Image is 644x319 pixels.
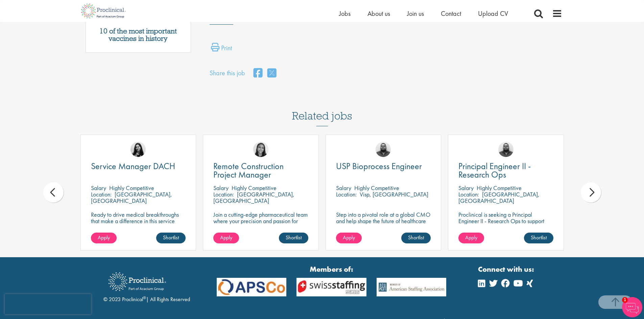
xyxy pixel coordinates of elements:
[213,190,234,198] span: Location:
[267,66,276,81] a: share on twitter
[336,160,422,172] span: USP Bioprocess Engineer
[441,9,461,18] a: Contact
[91,184,106,192] span: Salary
[91,211,186,231] p: Ready to drive medical breakthroughs that make a difference in this service manager position?
[253,142,268,157] img: Eloise Coly
[401,233,431,243] a: Shortlist
[343,234,355,241] span: Apply
[143,295,146,300] sup: ®
[291,278,372,296] img: APSCo
[354,184,399,192] p: Highly Competitive
[622,297,628,303] span: 1
[254,66,262,81] a: share on facebook
[458,160,531,180] span: Principal Engineer II - Research Ops
[43,182,64,203] div: prev
[336,233,362,243] a: Apply
[376,142,391,157] img: Ashley Bennett
[458,162,553,179] a: Principal Engineer II - Research Ops
[213,190,294,205] p: [GEOGRAPHIC_DATA], [GEOGRAPHIC_DATA]
[98,234,110,241] span: Apply
[5,294,91,314] iframe: reCAPTCHA
[220,234,232,241] span: Apply
[458,233,484,243] a: Apply
[91,233,117,243] a: Apply
[213,162,308,179] a: Remote Construction Project Manager
[232,184,277,192] p: Highly Competitive
[339,9,351,18] a: Jobs
[477,184,522,192] p: Highly Competitive
[213,160,284,180] span: Remote Construction Project Manager
[130,142,146,157] img: Indre Stankeviciute
[91,190,112,198] span: Location:
[336,190,357,198] span: Location:
[217,264,447,274] strong: Members of:
[91,160,175,172] span: Service Manager DACH
[103,268,171,296] img: Proclinical Recruitment
[213,233,239,243] a: Apply
[212,278,292,296] img: APSCo
[458,190,479,198] span: Location:
[336,162,431,170] a: USP Bioprocess Engineer
[336,184,351,192] span: Salary
[109,184,154,192] p: Highly Competitive
[91,162,186,170] a: Service Manager DACH
[498,142,514,157] img: Ashley Bennett
[581,182,601,203] div: next
[213,184,229,192] span: Salary
[103,267,190,303] div: © 2023 Proclinical | All Rights Reserved
[465,234,477,241] span: Apply
[622,297,642,317] img: Chatbot
[279,233,308,243] a: Shortlist
[407,9,424,18] a: Join us
[458,190,540,205] p: [GEOGRAPHIC_DATA], [GEOGRAPHIC_DATA]
[367,9,390,18] a: About us
[156,233,186,243] a: Shortlist
[478,9,508,18] a: Upload CV
[360,190,428,198] p: Visp, [GEOGRAPHIC_DATA]
[89,27,188,42] a: 10 of the most important vaccines in history
[372,278,452,296] img: APSCo
[211,43,232,56] a: Print
[458,184,474,192] span: Salary
[91,190,172,205] p: [GEOGRAPHIC_DATA], [GEOGRAPHIC_DATA]
[524,233,553,243] a: Shortlist
[336,211,431,231] p: Step into a pivotal role at a global CMO and help shape the future of healthcare manufacturing.
[213,211,308,237] p: Join a cutting-edge pharmaceutical team where your precision and passion for quality will help sh...
[292,93,352,126] h3: Related jobs
[210,68,245,78] label: Share this job
[478,264,535,274] strong: Connect with us:
[458,211,553,243] p: Proclinical is seeking a Principal Engineer II - Research Ops to support external engineering pro...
